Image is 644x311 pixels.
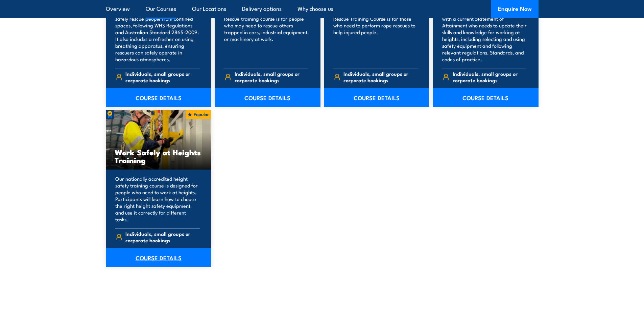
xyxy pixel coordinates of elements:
[453,70,527,83] span: Individuals, small groups or corporate bookings
[324,88,430,107] a: COURSE DETAILS
[106,248,212,267] a: COURSE DETAILS
[115,148,203,164] h3: Work Safely at Heights Training
[115,8,200,63] p: This course teaches your team how to safely rescue people from confined spaces, following WHS Reg...
[235,70,309,83] span: Individuals, small groups or corporate bookings
[106,88,212,107] a: COURSE DETAILS
[125,70,200,83] span: Individuals, small groups or corporate bookings
[115,175,200,223] p: Our nationally accredited height safety training course is designed for people who need to work a...
[442,8,527,63] p: This refresher course is for anyone with a current Statement of Attainment who needs to update th...
[433,88,539,107] a: COURSE DETAILS
[333,8,418,63] p: Our nationally accredited Vertical Rescue Training Course is for those who need to perform rope r...
[125,230,200,243] span: Individuals, small groups or corporate bookings
[215,88,320,107] a: COURSE DETAILS
[343,70,418,83] span: Individuals, small groups or corporate bookings
[224,8,309,63] p: Our nationally accredited Road Crash Rescue training course is for people who may need to rescue ...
